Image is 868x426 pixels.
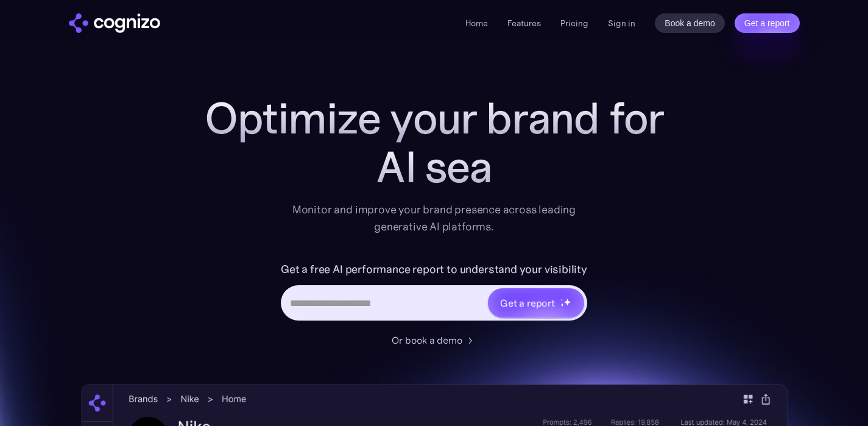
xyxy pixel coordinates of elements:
[608,16,635,30] a: Sign in
[465,18,488,29] a: Home
[191,94,678,143] h1: Optimize your brand for
[191,143,678,191] div: AI sea
[392,333,477,347] a: Or book a demo
[281,260,587,327] form: Hero URL Input Form
[655,13,725,33] a: Book a demo
[500,296,555,310] div: Get a report
[69,13,160,33] img: cognizo logo
[735,13,800,33] a: Get a report
[560,303,565,307] img: star
[392,333,462,347] div: Or book a demo
[69,13,160,33] a: home
[281,260,587,279] label: Get a free AI performance report to understand your visibility
[560,18,588,29] a: Pricing
[560,299,562,300] img: star
[487,287,585,319] a: Get a reportstarstarstar
[507,18,541,29] a: Features
[284,201,584,235] div: Monitor and improve your brand presence across leading generative AI platforms.
[563,298,571,306] img: star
